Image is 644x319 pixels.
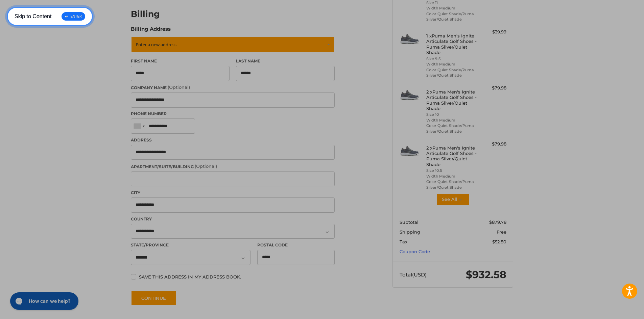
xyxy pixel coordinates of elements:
span: $52.80 [492,239,506,244]
li: Color Quiet Shade/Puma Silver/Quiet Shade [426,11,478,22]
span: Total (USD) [400,271,427,278]
legend: Billing Address [131,25,171,36]
label: State/Province [131,242,251,248]
h2: Billing [131,9,170,19]
li: Width Medium [426,174,478,179]
li: Color Quiet Shade/Puma Silver/Quiet Shade [426,123,478,134]
li: Size 9.5 [426,56,478,62]
span: $932.58 [466,268,506,281]
a: Coupon Code [400,249,430,254]
li: Width Medium [426,117,478,123]
label: Address [131,137,335,143]
span: Enter a new address [136,42,176,48]
span: Tax [400,239,407,244]
label: Country [131,216,335,222]
li: Color Quiet Shade/Puma Silver/Quiet Shade [426,179,478,190]
div: $79.98 [480,85,506,91]
div: $79.98 [480,141,506,148]
label: Phone Number [131,111,335,117]
label: City [131,190,335,196]
small: (Optional) [195,163,217,169]
small: (Optional) [168,84,190,90]
h4: 1 x Puma Men's Ignite Articulate Golf Shoes - Puma Silver/Quiet Shade [426,33,478,55]
li: Size 10 [426,112,478,117]
span: $879.78 [489,219,506,225]
label: Save this address in my address book. [131,274,335,280]
li: Width Medium [426,5,478,11]
iframe: Gorgias live chat messenger [7,290,80,312]
label: Company Name [131,84,335,91]
h4: 2 x Puma Men's Ignite Articulate Golf Shoes - Puma Silver/Quiet Shade [426,145,478,167]
label: Last Name [236,58,335,64]
li: Width Medium [426,61,478,67]
a: Enter or select a different address [131,36,335,53]
li: Size 10.5 [426,168,478,174]
span: Subtotal [400,219,419,225]
li: Color Quiet Shade/Puma Silver/Quiet Shade [426,67,478,78]
label: First Name [131,58,230,64]
label: Apartment/Suite/Building [131,163,335,170]
button: See All [436,193,470,206]
div: $39.99 [480,29,506,35]
span: Shipping [400,229,420,235]
h4: 2 x Puma Men's Ignite Articulate Golf Shoes - Puma Silver/Quiet Shade [426,89,478,111]
button: Continue [131,290,177,306]
label: Postal Code [257,242,335,248]
span: Free [497,229,506,235]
